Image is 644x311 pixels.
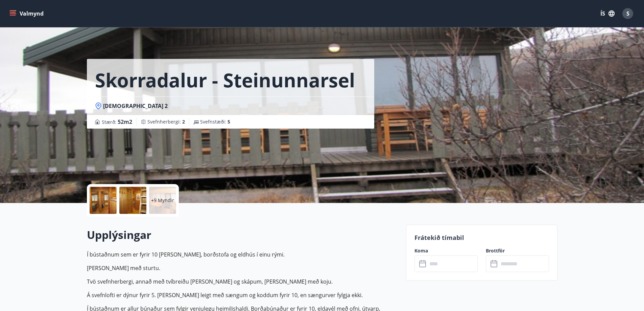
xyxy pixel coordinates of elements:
[182,118,185,125] span: 2
[87,291,398,299] p: Á svefnlofti er dýnur fyrir 5. [PERSON_NAME] leigt með sængum og koddum fyrir 10, en sængurver fy...
[620,5,636,22] button: S
[626,10,629,17] span: S
[87,264,398,272] p: [PERSON_NAME] með sturtu.
[103,102,168,110] span: [DEMOGRAPHIC_DATA] 2
[95,67,355,93] h1: Skorradalur - Steinunnarsel
[200,118,230,125] span: Svefnstæði :
[102,118,132,126] span: Stærð :
[8,7,46,20] button: menu
[228,118,230,125] span: 5
[414,247,478,254] label: Koma
[147,118,185,125] span: Svefnherbergi :
[87,250,398,259] p: Í bústaðnum sem er fyrir 10 [PERSON_NAME], borðstofa og eldhús í einu rými.
[151,197,174,204] p: +9 Myndir
[597,7,618,20] button: ÍS
[87,227,398,242] h2: Upplýsingar
[486,247,549,254] label: Brottför
[414,233,549,242] p: Frátekið tímabil
[118,118,132,126] span: 52 m2
[87,277,398,286] p: Tvö svefnherbergi, annað með tvíbreiðu [PERSON_NAME] og skápum, [PERSON_NAME] með koju.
